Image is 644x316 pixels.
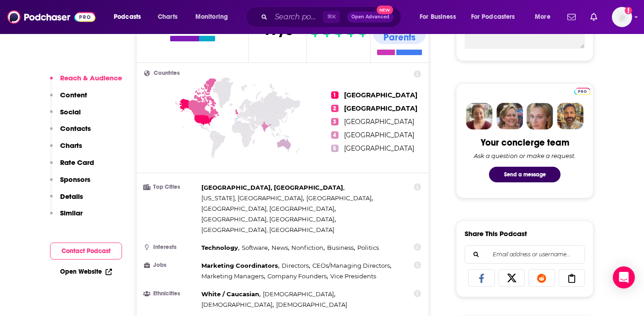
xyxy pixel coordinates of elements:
[50,175,90,192] button: Sponsors
[144,244,198,250] h3: Interests
[201,184,343,191] span: [GEOGRAPHIC_DATA], [GEOGRAPHIC_DATA]
[357,244,379,251] span: Politics
[195,11,228,23] span: Monitoring
[333,21,344,36] span: $
[612,7,632,27] img: User Profile
[263,289,335,299] span: ,
[612,7,632,27] span: Logged in as megcassidy
[255,6,410,28] div: Search podcasts, credits, & more...
[271,10,323,24] input: Search podcasts, credits, & more...
[465,229,527,238] h3: Share This Podcast
[50,73,122,90] button: Reach & Audience
[201,260,279,271] span: ,
[267,272,327,280] span: Company Founders
[144,291,198,297] h3: Ethnicities
[331,105,339,112] span: 2
[60,192,83,201] p: Details
[306,194,372,202] span: [GEOGRAPHIC_DATA]
[267,271,328,282] span: ,
[201,289,261,299] span: ,
[201,214,336,225] span: ,
[242,243,269,253] span: ,
[114,11,141,23] span: Podcasts
[535,11,550,23] span: More
[107,10,153,24] button: open menu
[50,141,82,158] button: Charts
[201,226,334,233] span: [GEOGRAPHIC_DATA], [GEOGRAPHIC_DATA]
[276,301,347,308] span: [DEMOGRAPHIC_DATA]
[201,182,344,193] span: ,
[242,244,268,251] span: Software
[201,262,278,269] span: Marketing Coordinators
[499,269,525,287] a: Share on X/Twitter
[327,244,354,251] span: Business
[201,203,336,214] span: ,
[330,272,376,280] span: Vice Presidents
[60,73,122,82] p: Reach & Audience
[559,269,585,287] a: Copy Link
[420,11,456,23] span: For Business
[312,262,390,269] span: CEOs/Managing Directors
[50,243,122,260] button: Contact Podcast
[50,192,83,209] button: Details
[344,104,417,113] span: [GEOGRAPHIC_DATA]
[60,268,112,276] a: Open Website
[60,158,94,167] p: Rate Card
[201,299,274,310] span: ,
[60,209,83,217] p: Similar
[60,107,81,116] p: Social
[344,91,417,99] span: [GEOGRAPHIC_DATA]
[465,245,585,264] div: Search followers
[201,272,264,280] span: Marketing Managers
[60,175,90,184] p: Sponsors
[357,21,368,36] span: $
[413,10,467,24] button: open menu
[612,7,632,27] button: Show profile menu
[321,21,332,36] span: $
[331,131,339,139] span: 4
[272,243,289,253] span: ,
[50,124,91,141] button: Contacts
[154,70,180,76] span: Countries
[201,244,238,251] span: Technology
[263,290,334,298] span: [DEMOGRAPHIC_DATA]
[7,8,95,26] img: Podchaser - Follow, Share and Rate Podcasts
[312,260,391,271] span: ,
[347,11,394,23] button: Open AdvancedNew
[189,10,240,24] button: open menu
[481,137,569,148] div: Your concierge team
[201,290,259,298] span: White / Caucasian
[50,107,81,124] button: Social
[272,244,288,251] span: News
[331,118,339,125] span: 3
[471,11,515,23] span: For Podcasters
[201,193,304,203] span: ,
[351,15,389,19] span: Open Advanced
[489,167,561,182] button: Send a message
[60,141,82,150] p: Charts
[201,271,265,282] span: ,
[344,131,414,139] span: [GEOGRAPHIC_DATA]
[344,144,414,152] span: [GEOGRAPHIC_DATA]
[291,243,325,253] span: ,
[574,86,590,95] a: Pro website
[331,91,339,99] span: 1
[625,7,632,14] svg: Add a profile image
[327,243,355,253] span: ,
[323,11,340,23] span: ⌘ K
[291,244,323,251] span: Nonfiction
[465,10,528,24] button: open menu
[201,205,334,212] span: [GEOGRAPHIC_DATA], [GEOGRAPHIC_DATA]
[496,103,523,130] img: Barbara Profile
[201,215,334,223] span: [GEOGRAPHIC_DATA], [GEOGRAPHIC_DATA]
[201,243,239,253] span: ,
[377,6,393,14] span: New
[574,88,590,95] img: Podchaser Pro
[466,103,493,130] img: Sydney Profile
[201,301,272,308] span: [DEMOGRAPHIC_DATA]
[201,194,303,202] span: [US_STATE], [GEOGRAPHIC_DATA]
[557,103,583,130] img: Jon Profile
[528,10,562,24] button: open menu
[468,269,495,287] a: Share on Facebook
[528,269,555,287] a: Share on Reddit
